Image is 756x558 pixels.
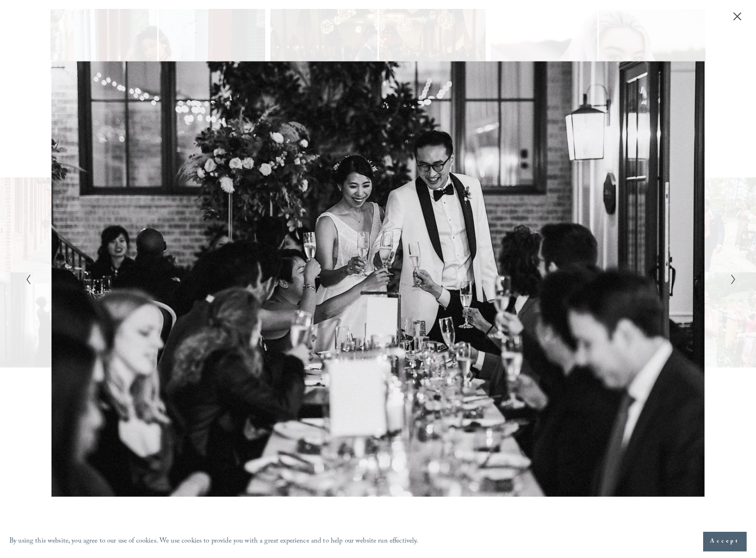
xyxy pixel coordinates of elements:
[710,537,740,546] span: Accept
[22,273,29,285] button: Previous Slide
[730,11,745,22] button: Close
[703,532,747,551] button: Accept
[727,273,734,285] button: Next Slide
[9,535,419,549] p: By using this website, you agree to our use of cookies. We use cookies to provide you with a grea...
